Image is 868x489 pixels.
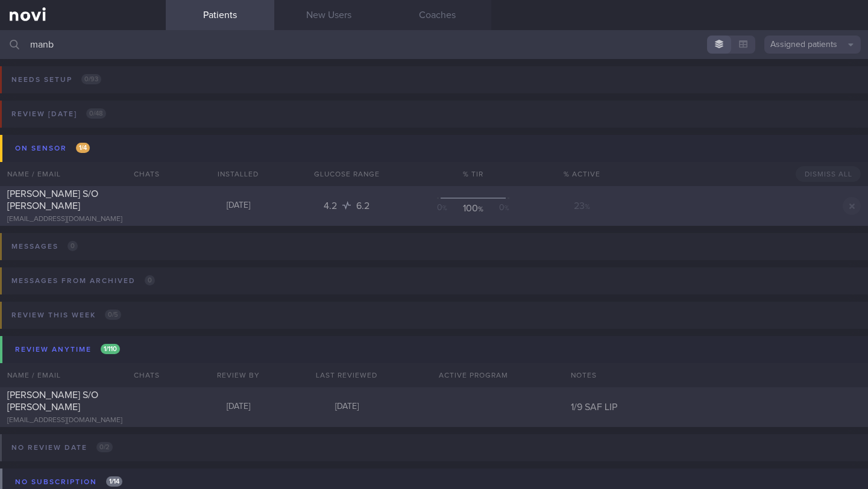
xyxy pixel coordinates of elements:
[12,341,123,358] div: Review anytime
[101,344,120,354] span: 1 / 110
[8,273,158,289] div: Messages from Archived
[292,162,401,186] div: Glucose Range
[585,204,590,211] sub: %
[764,36,861,54] button: Assigned patients
[564,363,868,387] div: Notes
[145,275,155,285] span: 0
[12,140,93,157] div: On sensor
[796,166,861,182] button: Dismiss All
[7,215,159,224] div: [EMAIL_ADDRESS][DOMAIN_NAME]
[478,206,483,213] sub: %
[8,106,109,122] div: Review [DATE]
[442,205,447,211] sub: %
[8,440,116,456] div: No review date
[68,241,78,251] span: 0
[184,363,292,387] div: Review By
[356,201,370,211] span: 6.2
[105,310,121,320] span: 0 / 5
[8,307,124,323] div: Review this week
[184,162,292,186] div: Installed
[76,143,90,153] span: 1 / 4
[106,476,122,487] span: 1 / 14
[184,402,292,413] div: [DATE]
[7,189,98,211] span: [PERSON_NAME] S/O [PERSON_NAME]
[7,416,159,425] div: [EMAIL_ADDRESS][DOMAIN_NAME]
[462,202,485,214] div: 100
[401,162,546,186] div: % TIR
[86,108,106,119] span: 0 / 48
[401,363,546,387] div: Active Program
[118,363,166,387] div: Chats
[505,205,509,211] sub: %
[96,442,113,452] span: 0 / 2
[564,401,868,413] div: 1/9 SAF LIP
[7,390,98,412] span: [PERSON_NAME] S/O [PERSON_NAME]
[324,201,339,211] span: 4.2
[8,72,104,88] div: Needs setup
[184,201,292,211] div: [DATE]
[81,74,101,84] span: 0 / 93
[487,202,509,214] div: 0
[292,402,401,413] div: [DATE]
[292,363,401,387] div: Last Reviewed
[118,162,166,186] div: Chats
[546,200,618,212] div: 23
[8,238,81,255] div: Messages
[437,202,459,214] div: 0
[546,162,618,186] div: % Active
